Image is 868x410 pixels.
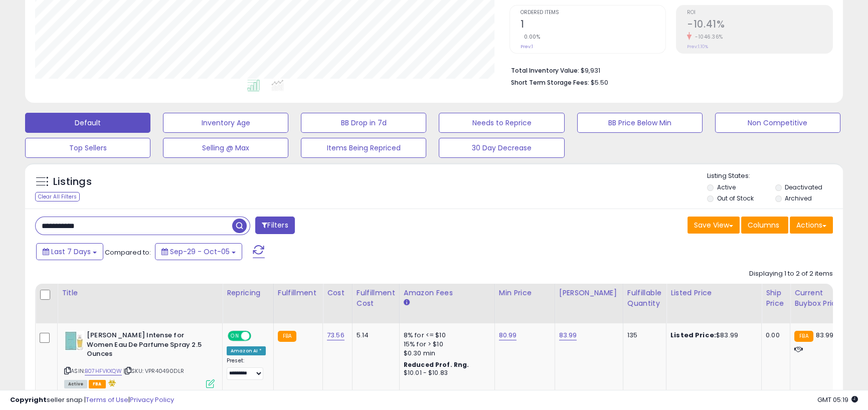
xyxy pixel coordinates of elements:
[785,183,822,191] label: Deactivated
[511,66,579,75] b: Total Inventory Value:
[87,331,209,361] b: [PERSON_NAME] Intense for Women Eau De Parfume Spray 2.5 Ounces
[520,10,666,16] span: Ordered Items
[404,331,487,340] div: 8% for <= $10
[749,269,833,279] div: Displaying 1 to 2 of 2 items
[627,288,662,309] div: Fulfillable Quantity
[520,19,666,32] h2: 1
[227,346,266,355] div: Amazon AI *
[499,288,551,298] div: Min Price
[301,138,426,158] button: Items Being Repriced
[766,288,786,309] div: Ship Price
[766,331,782,340] div: 0.00
[170,247,230,257] span: Sep-29 - Oct-05
[64,380,87,388] span: All listings currently available for purchase on Amazon
[520,44,533,50] small: Prev: 1
[327,288,348,298] div: Cost
[35,192,80,201] div: Clear All Filters
[327,330,344,340] a: 73.56
[687,19,832,32] h2: -10.41%
[691,33,723,41] small: -1046.36%
[10,395,174,405] div: seller snap | |
[36,243,103,260] button: Last 7 Days
[105,248,151,257] span: Compared to:
[64,331,84,351] img: 310G-KipQSL._SL40_.jpg
[10,395,47,404] strong: Copyright
[53,175,92,189] h5: Listings
[357,331,392,340] div: 5.14
[785,194,812,202] label: Archived
[51,247,91,257] span: Last 7 Days
[163,138,288,158] button: Selling @ Max
[404,349,487,358] div: $0.30 min
[511,78,589,87] b: Short Term Storage Fees:
[741,217,788,234] button: Columns
[520,33,541,41] small: 0.00%
[62,288,218,298] div: Title
[106,379,116,386] i: hazardous material
[591,78,608,87] span: $5.50
[670,288,757,298] div: Listed Price
[790,217,833,234] button: Actions
[404,340,487,349] div: 15% for > $10
[301,113,426,133] button: BB Drop in 7d
[816,330,834,340] span: 83.99
[278,288,318,298] div: Fulfillment
[670,331,754,340] div: $83.99
[794,288,846,309] div: Current Buybox Price
[163,113,288,133] button: Inventory Age
[123,367,184,375] span: | SKU: VPR40490DLR
[511,64,825,76] li: $9,931
[250,332,266,340] span: OFF
[687,10,832,16] span: ROI
[670,330,716,340] b: Listed Price:
[89,380,106,388] span: FBA
[748,220,779,230] span: Columns
[85,367,122,375] a: B07HFVKXQW
[794,331,813,342] small: FBA
[227,288,269,298] div: Repricing
[155,243,242,260] button: Sep-29 - Oct-05
[717,183,735,191] label: Active
[25,113,150,133] button: Default
[255,217,294,234] button: Filters
[404,298,410,307] small: Amazon Fees.
[229,332,241,340] span: ON
[404,369,487,377] div: $10.01 - $10.83
[86,395,128,404] a: Terms of Use
[559,330,577,340] a: 83.99
[577,113,703,133] button: BB Price Below Min
[715,113,840,133] button: Non Competitive
[227,357,266,380] div: Preset:
[439,138,564,158] button: 30 Day Decrease
[25,138,150,158] button: Top Sellers
[278,331,296,342] small: FBA
[64,331,215,387] div: ASIN:
[404,288,490,298] div: Amazon Fees
[717,194,753,202] label: Out of Stock
[404,360,469,369] b: Reduced Prof. Rng.
[559,288,619,298] div: [PERSON_NAME]
[627,331,658,340] div: 135
[817,395,858,404] span: 2025-10-13 05:19 GMT
[357,288,395,309] div: Fulfillment Cost
[687,217,740,234] button: Save View
[687,44,708,50] small: Prev: 1.10%
[499,330,517,340] a: 80.99
[130,395,174,404] a: Privacy Policy
[439,113,564,133] button: Needs to Reprice
[707,171,843,181] p: Listing States:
